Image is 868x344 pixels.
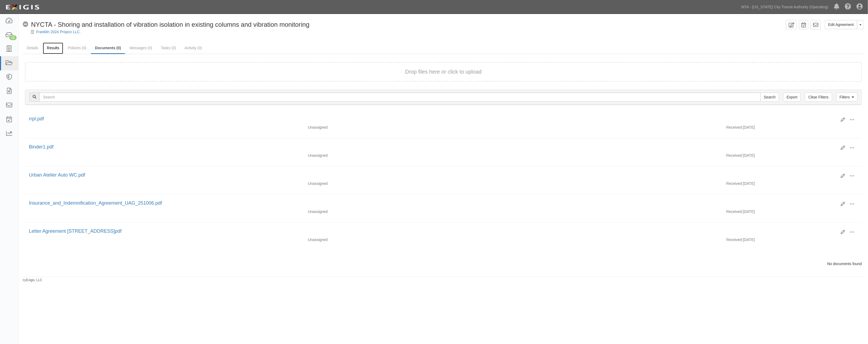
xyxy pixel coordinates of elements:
a: Filters [836,93,858,102]
input: Search [760,93,779,102]
a: Documents (0) [91,43,125,54]
a: MTA - [US_STATE] City Transit Authority (Operating) [739,2,831,12]
div: Unassigned [304,153,513,158]
a: Binder1.pdf [29,144,54,150]
i: No Coverage [23,22,28,27]
a: Export [783,93,801,102]
div: Binder1.pdf [29,144,837,151]
a: Results [43,43,63,54]
a: Insurance_and_Indemnification_Agreement_UAG_251006.pdf [29,200,162,206]
div: [DATE] [722,237,862,245]
div: 11 [9,35,17,40]
div: Insurance_and_Indemnification_Agreement_UAG_251006.pdf [29,200,837,207]
img: logo-5460c22ac91f19d4615b14bd174203de0afe785f0fc80cf4dbbc73dc1793850b.png [4,2,41,12]
div: Unassigned [304,237,513,242]
div: No documents found [21,261,866,266]
div: [DATE] [722,181,862,189]
a: Details [23,43,42,53]
input: Search [40,93,761,102]
div: [DATE] [722,153,862,161]
p: Received: [726,153,743,158]
small: by [23,278,42,282]
div: [DATE] [722,209,862,217]
div: [DATE] [722,125,862,133]
a: Exigis, LLC [26,278,42,282]
div: Unassigned [304,125,513,130]
a: Urban Atelier Auto WC.pdf [29,172,85,178]
div: Unassigned [304,181,513,186]
div: Letter Agreement 101 Franklin St Manhattan.pdf [29,228,837,235]
a: rrpl.pdf [29,116,44,121]
a: Franklin 2024 Propco LLC. [36,30,81,34]
a: Activity (0) [181,43,206,53]
p: Received: [726,125,743,130]
div: NYCTA - Shoring and installation of vibration isolation in existing columns and vibration monitoring [23,20,309,29]
button: Drop files here or click to upload [405,68,482,76]
a: Policies (0) [64,43,90,53]
a: Clear Filters [805,93,832,102]
div: Unassigned [304,209,513,214]
a: Letter Agreement [STREET_ADDRESS]pdf [29,228,122,234]
a: Messages (0) [126,43,156,53]
span: NYCTA - Shoring and installation of vibration isolation in existing columns and vibration monitoring [31,21,309,28]
div: Urban Atelier Auto WC.pdf [29,172,837,179]
p: Received: [726,181,743,186]
i: Help Center - Complianz [845,4,851,10]
p: Received: [726,209,743,214]
a: Tasks (0) [157,43,180,53]
div: rrpl.pdf [29,116,837,123]
p: Received: [726,237,743,242]
a: Edit Agreement [825,20,857,29]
